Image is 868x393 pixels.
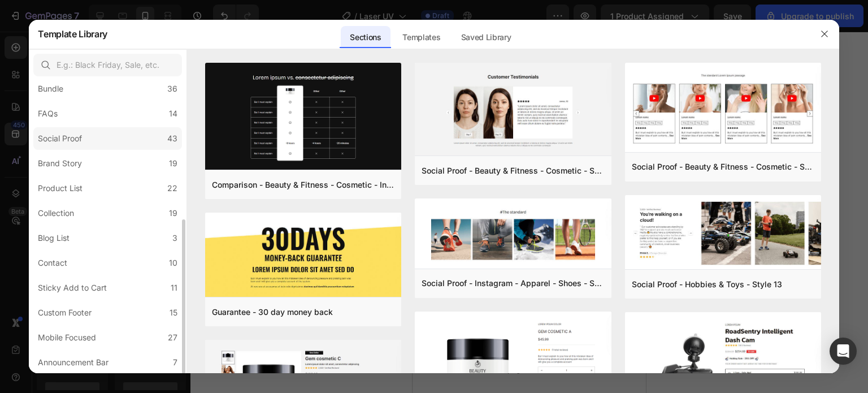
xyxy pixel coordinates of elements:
[38,306,92,319] div: Custom Footer
[625,195,821,272] img: sp13.png
[341,26,390,49] div: Sections
[632,160,814,174] div: Social Proof - Beauty & Fitness - Cosmetic - Style 8
[167,182,177,195] div: 22
[38,356,108,369] div: Announcement Bar
[169,107,177,120] div: 14
[169,256,177,270] div: 10
[415,198,611,271] img: sp30.png
[66,171,144,185] p: Cumparator Verificat
[167,132,177,145] div: 43
[172,231,177,245] div: 3
[632,278,782,291] div: Social Proof - Hobbies & Toys - Style 13
[205,63,401,172] img: c19.png
[830,338,857,365] div: Open Intercom Messenger
[38,19,107,49] h2: Template Library
[49,156,145,170] h4: [PERSON_NAME]
[38,157,82,170] div: Brand Story
[205,213,401,299] img: g30.png
[38,82,63,96] div: Bundle
[10,105,215,148] p: Mic, portabil și rapid, acest călcător netezește hainele perfect, fără picurare și fără bătăi de ...
[33,54,182,76] input: E.g.: Black Friday, Sale, etc.
[38,231,70,245] div: Blog List
[167,82,177,96] div: 36
[81,218,153,237] strong: mai jos! 👇🏻
[38,206,74,220] div: Collection
[21,199,212,218] strong: Vezi Recenziile de pe Facebook
[38,256,67,270] div: Contact
[38,182,83,195] div: Product List
[8,84,216,99] h3: Mic? Stabil? Rapid? Da, la toate!
[38,107,58,120] div: FAQs
[452,26,520,49] div: Saved Library
[168,331,177,344] div: 27
[415,63,611,158] img: sp16.png
[422,164,604,178] div: Social Proof - Beauty & Fitness - Cosmetic - Style 16
[38,281,107,295] div: Sticky Add to Cart
[422,277,604,290] div: Social Proof - Instagram - Apparel - Shoes - Style 30
[173,356,177,369] div: 7
[170,306,177,319] div: 15
[38,132,82,145] div: Social Proof
[212,305,333,319] div: Guarantee - 30 day money back
[212,178,394,192] div: Comparison - Beauty & Fitness - Cosmetic - Ingredients - Style 19
[8,156,40,187] img: 85x84
[171,281,177,295] div: 11
[169,206,177,220] div: 19
[38,331,96,344] div: Mobile Focused
[393,26,449,49] div: Templates
[8,103,216,149] div: Rich Text Editor. Editing area: main
[625,63,821,154] img: sp8.png
[169,157,177,170] div: 19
